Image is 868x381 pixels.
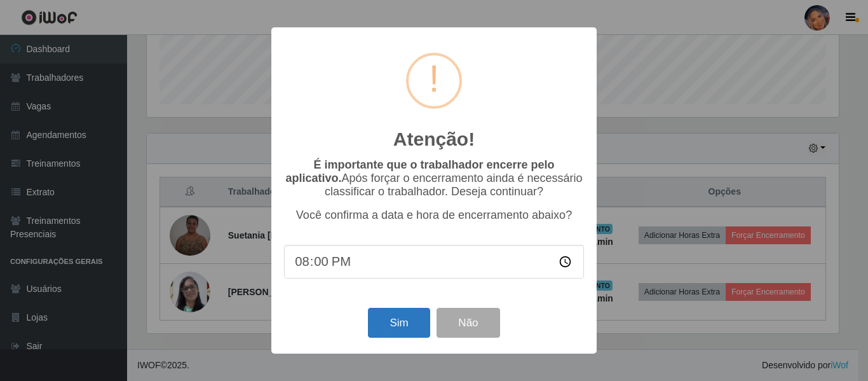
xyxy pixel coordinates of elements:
button: Sim [368,308,430,338]
b: É importante que o trabalhador encerre pelo aplicativo. [285,158,554,184]
h2: Atenção! [393,128,475,151]
p: Você confirma a data e hora de encerramento abaixo? [284,209,584,222]
p: Após forçar o encerramento ainda é necessário classificar o trabalhador. Deseja continuar? [284,158,584,198]
button: Não [437,308,499,338]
